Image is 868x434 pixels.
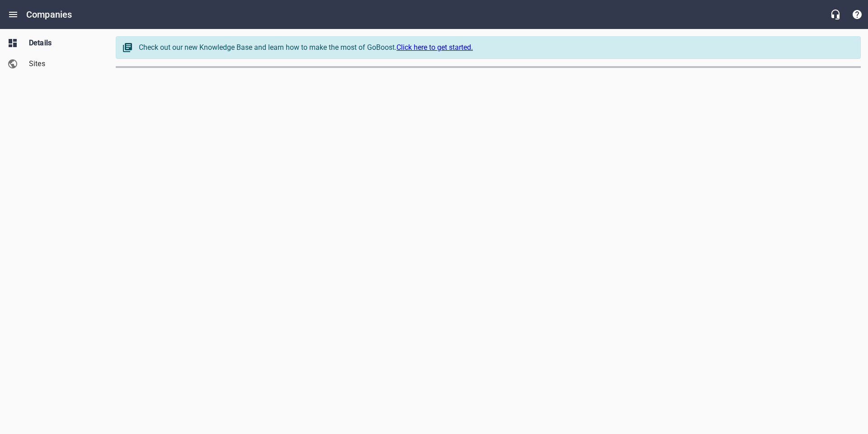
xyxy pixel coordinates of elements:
button: Support Portal [846,4,868,25]
div: Check out our new Knowledge Base and learn how to make the most of GoBoost. [139,42,851,53]
span: Details [29,38,98,48]
a: Click here to get started. [396,43,473,52]
button: Open drawer [2,4,24,25]
button: Live Chat [825,4,846,25]
h6: Companies [26,7,72,22]
span: Sites [29,58,98,69]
